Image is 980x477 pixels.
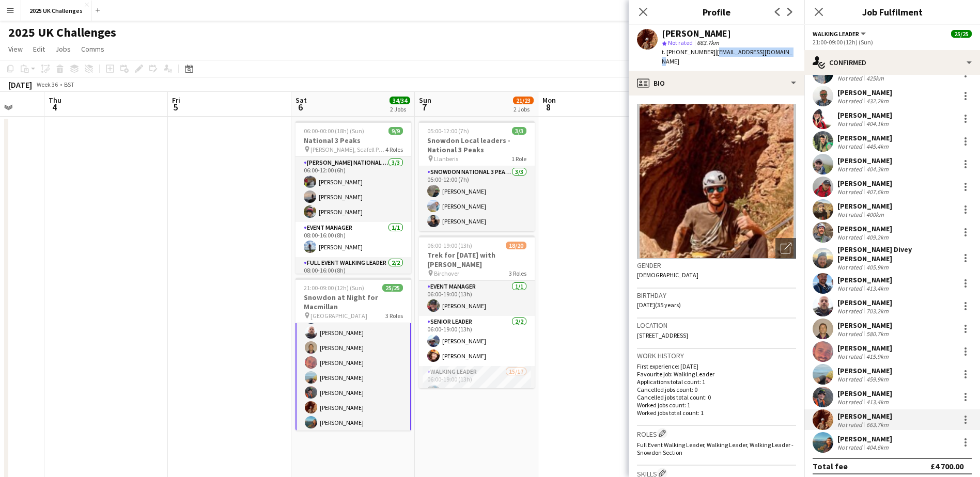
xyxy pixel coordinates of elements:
[637,428,796,439] h3: Roles
[837,343,892,353] div: [PERSON_NAME]
[837,284,864,292] div: Not rated
[51,42,75,56] a: Jobs
[837,411,892,421] div: [PERSON_NAME]
[662,48,792,65] span: | [EMAIL_ADDRESS][DOMAIN_NAME]
[837,245,955,263] div: [PERSON_NAME] Divey [PERSON_NAME]
[55,44,71,54] span: Jobs
[29,42,49,56] a: Edit
[419,96,431,105] span: Sun
[637,301,681,309] span: [DATE] (35 years)
[637,261,796,270] h3: Gender
[310,146,385,153] span: [PERSON_NAME], Scafell Pike and Snowdon
[837,398,864,406] div: Not rated
[419,250,535,269] h3: Trek for [DATE] with [PERSON_NAME]
[813,461,848,471] div: Total fee
[637,351,796,360] h3: Work history
[294,101,307,113] span: 6
[864,330,891,338] div: 580.7km
[662,48,715,56] span: t. [PHONE_NUMBER]
[837,211,864,218] div: Not rated
[813,30,859,38] span: Walking Leader
[629,5,804,19] h3: Profile
[864,263,891,271] div: 405.9km
[837,275,892,284] div: [PERSON_NAME]
[864,188,891,196] div: 407.6km
[864,375,891,383] div: 459.9km
[930,461,963,471] div: £4 700.00
[662,29,731,38] div: [PERSON_NAME]
[8,79,32,90] div: [DATE]
[8,25,116,40] h1: 2025 UK Challenges
[434,155,458,163] span: Llanberis
[419,121,535,231] div: 05:00-12:00 (7h)3/3Snowdon Local leaders - National 3 Peaks Llanberis1 RoleSnowdon National 3 Pea...
[837,421,864,428] div: Not rated
[170,101,180,113] span: 5
[864,353,891,360] div: 415.9km
[512,127,526,135] span: 3/3
[695,39,721,46] span: 663.7km
[47,101,61,113] span: 4
[837,188,864,196] div: Not rated
[837,133,892,142] div: [PERSON_NAME]
[4,42,27,56] a: View
[295,278,411,431] app-job-card: 21:00-09:00 (12h) (Sun)25/25Snowdon at Night for Macmillan [GEOGRAPHIC_DATA]3 Roles[PERSON_NAME][...
[637,370,796,378] p: Favourite job: Walking Leader
[864,74,886,82] div: 425km
[295,293,411,311] h3: Snowdon at Night for Macmillan
[837,165,864,173] div: Not rated
[304,127,364,135] span: 06:00-00:00 (18h) (Sun)
[837,156,892,165] div: [PERSON_NAME]
[637,409,796,417] p: Worked jobs total count: 1
[637,401,796,409] p: Worked jobs count: 1
[837,307,864,315] div: Not rated
[49,96,61,105] span: Thu
[419,281,535,316] app-card-role: Event Manager1/106:00-19:00 (13h)[PERSON_NAME]
[514,105,533,113] div: 2 Jobs
[390,105,410,113] div: 2 Jobs
[419,235,535,388] app-job-card: 06:00-19:00 (13h)18/20Trek for [DATE] with [PERSON_NAME] Birchover3 RolesEvent Manager1/106:00-19...
[804,50,980,75] div: Confirmed
[837,201,892,211] div: [PERSON_NAME]
[64,81,74,88] div: BST
[637,271,698,279] span: [DEMOGRAPHIC_DATA]
[304,284,364,292] span: 21:00-09:00 (12h) (Sun)
[419,166,535,231] app-card-role: Snowdon National 3 Peaks Walking Leader3/305:00-12:00 (7h)[PERSON_NAME][PERSON_NAME][PERSON_NAME]
[837,389,892,398] div: [PERSON_NAME]
[511,155,526,163] span: 1 Role
[637,291,796,300] h3: Birthday
[837,375,864,383] div: Not rated
[509,269,526,277] span: 3 Roles
[668,39,693,46] span: Not rated
[864,233,891,241] div: 409.2km
[295,157,411,222] app-card-role: [PERSON_NAME] National 3 Peaks Walking Leader3/306:00-12:00 (6h)[PERSON_NAME][PERSON_NAME][PERSON...
[864,421,891,428] div: 663.7km
[382,284,403,292] span: 25/25
[33,44,45,54] span: Edit
[21,1,91,21] button: 2025 UK Challenges
[419,316,535,366] app-card-role: Senior Leader2/206:00-19:00 (13h)[PERSON_NAME][PERSON_NAME]
[295,222,411,257] app-card-role: Event Manager1/108:00-16:00 (8h)[PERSON_NAME]
[385,312,403,320] span: 3 Roles
[629,71,804,96] div: Bio
[864,211,886,218] div: 400km
[295,121,411,274] div: 06:00-00:00 (18h) (Sun)9/9National 3 Peaks [PERSON_NAME], Scafell Pike and Snowdon4 Roles[PERSON_...
[637,386,796,393] p: Cancelled jobs count: 0
[837,353,864,360] div: Not rated
[837,233,864,241] div: Not rated
[864,142,891,150] div: 445.4km
[427,242,472,249] span: 06:00-19:00 (13h)
[837,443,864,451] div: Not rated
[390,97,410,104] span: 34/34
[837,330,864,338] div: Not rated
[8,44,23,54] span: View
[310,312,367,320] span: [GEOGRAPHIC_DATA]
[637,441,794,456] span: Full Event Walking Leader, Walking Leader, Walking Leader - Snowdon Section
[837,366,892,375] div: [PERSON_NAME]
[637,378,796,386] p: Applications total count: 1
[172,96,180,105] span: Fri
[837,298,892,307] div: [PERSON_NAME]
[637,321,796,330] h3: Location
[637,362,796,370] p: First experience: [DATE]
[837,179,892,188] div: [PERSON_NAME]
[837,110,892,120] div: [PERSON_NAME]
